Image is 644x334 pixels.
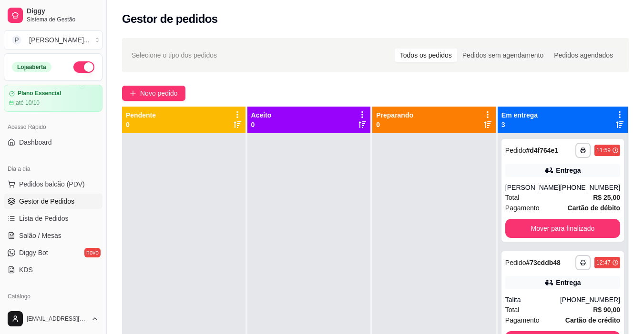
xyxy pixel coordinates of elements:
[556,166,581,175] div: Entrega
[596,259,611,266] div: 12:47
[505,259,526,266] span: Pedido
[16,99,40,107] article: até 10/10
[505,147,526,154] span: Pedido
[376,110,413,120] p: Preparando
[4,4,102,27] a: DiggySistema de Gestão
[4,177,102,192] button: Pedidos balcão (PDV)
[593,194,620,201] strong: R$ 25,00
[140,88,178,98] span: Novo pedido
[505,295,560,305] div: Talita
[122,86,185,101] button: Novo pedido
[568,204,620,212] strong: Cartão de débito
[4,307,102,330] button: [EMAIL_ADDRESS][DOMAIN_NAME]
[505,219,620,238] button: Mover para finalizado
[4,245,102,260] a: Diggy Botnovo
[560,295,620,305] div: [PHONE_NUMBER]
[501,120,538,129] p: 3
[29,35,90,45] div: [PERSON_NAME] ...
[376,120,413,129] p: 0
[505,203,540,213] span: Pagamento
[505,183,560,192] div: [PERSON_NAME]
[19,248,48,257] span: Diggy Bot
[526,259,560,266] strong: # 73cddb48
[526,147,558,154] strong: # d4f764e1
[19,179,85,189] span: Pedidos balcão (PDV)
[4,211,102,226] a: Lista de Pedidos
[596,147,611,154] div: 11:59
[132,50,217,60] span: Selecione o tipo dos pedidos
[122,11,218,27] h2: Gestor de pedidos
[12,62,51,72] div: Loja aberta
[27,315,87,323] span: [EMAIL_ADDRESS][DOMAIN_NAME]
[251,110,272,120] p: Aceito
[126,110,156,120] p: Pendente
[560,183,620,192] div: [PHONE_NUMBER]
[18,90,61,97] article: Plano Essencial
[73,61,94,73] button: Alterar Status
[126,120,156,129] p: 0
[4,228,102,243] a: Salão / Mesas
[27,16,99,23] span: Sistema de Gestão
[457,49,549,62] div: Pedidos sem agendamento
[4,135,102,150] a: Dashboard
[4,119,102,135] div: Acesso Rápido
[505,305,520,315] span: Total
[505,192,520,203] span: Total
[565,316,620,324] strong: Cartão de crédito
[556,278,581,287] div: Entrega
[4,30,102,49] button: Select a team
[4,85,102,112] a: Plano Essencialaté 10/10
[4,194,102,209] a: Gestor de Pedidos
[19,138,52,147] span: Dashboard
[19,265,33,275] span: KDS
[4,161,102,177] div: Dia a dia
[19,196,74,206] span: Gestor de Pedidos
[27,7,99,16] span: Diggy
[19,214,69,223] span: Lista de Pedidos
[501,110,538,120] p: Em entrega
[4,262,102,277] a: KDS
[12,35,21,45] span: P
[593,306,620,314] strong: R$ 90,00
[505,315,540,325] span: Pagamento
[19,231,61,240] span: Salão / Mesas
[549,49,618,62] div: Pedidos agendados
[4,289,102,304] div: Catálogo
[130,90,136,97] span: plus
[395,49,457,62] div: Todos os pedidos
[251,120,272,129] p: 0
